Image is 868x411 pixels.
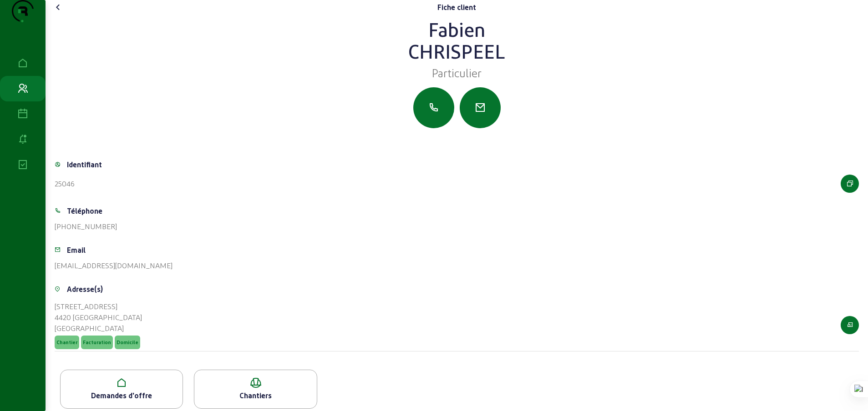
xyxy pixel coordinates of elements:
div: Fabien [55,18,859,40]
div: 4420 [GEOGRAPHIC_DATA] [55,312,142,323]
div: Adresse(s) [67,284,103,295]
div: [EMAIL_ADDRESS][DOMAIN_NAME] [55,260,173,271]
div: Identifiant [67,159,102,170]
span: Domicile [117,339,138,346]
div: Chantiers [194,390,316,401]
span: Facturation [83,339,111,346]
div: [GEOGRAPHIC_DATA] [55,323,142,334]
div: Chrispeel [55,40,859,62]
div: 25046 [55,178,75,189]
div: Téléphone [67,205,102,216]
div: Fiche client [437,2,476,13]
div: Email [67,245,86,256]
span: Chantier [56,339,77,346]
div: [PHONE_NUMBER] [55,221,117,232]
div: Demandes d'offre [61,390,183,401]
div: Particulier [55,65,859,80]
div: [STREET_ADDRESS] [55,301,142,312]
